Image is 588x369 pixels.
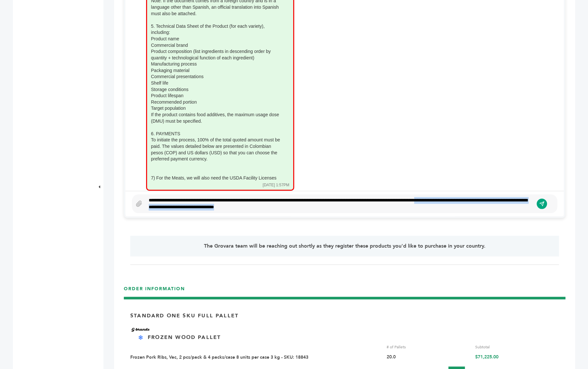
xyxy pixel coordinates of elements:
div: 5. Technical Data Sheet of the Product (for each variety), including: [151,23,280,36]
div: 6. PAYMENTS [151,130,280,137]
div: Product composition (list ingredients in descending order by quantity + technological function of... [151,48,280,61]
img: Brand Name [130,326,150,333]
a: Frozen Pork Ribs, Vac, 2 pcs/pack & 4 packs/case 8 units per case 3 kg - SKU: 18843 [130,354,308,360]
div: # of Pallets [387,344,470,350]
div: Shelf life [151,80,280,86]
div: Target population [151,105,280,111]
p: The Grovara team will be reaching out shortly as they register these products you'd like to purch... [147,242,542,250]
div: Packaging material [151,67,280,74]
div: Manufacturing process [151,61,280,67]
div: 20.0 [387,354,470,361]
p: Standard One Sku Full Pallet [130,312,239,319]
div: Recommended portion [151,99,280,105]
h3: ORDER INFORMATION [124,286,565,297]
div: Commercial brand [151,42,280,48]
div: Commercial presentations [151,73,280,80]
div: Product name [151,36,280,42]
div: Storage conditions [151,86,280,93]
p: Frozen Wood Pallet [148,334,221,341]
div: Product lifespan [151,92,280,99]
div: Subtotal [475,344,559,350]
div: $71,225.00 [475,354,559,361]
div: If the product contains food additives, the maximum usage dose (DMU) must be specified. [151,111,280,124]
div: 7) For the Meats, we will also need the USDA Facility Licenses [151,175,280,181]
div: [DATE] 1:57PM [263,182,289,188]
img: Frozen [139,335,143,340]
div: To initiate the process, 100% of the total quoted amount must be paid. The values detailed below ... [151,137,280,162]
